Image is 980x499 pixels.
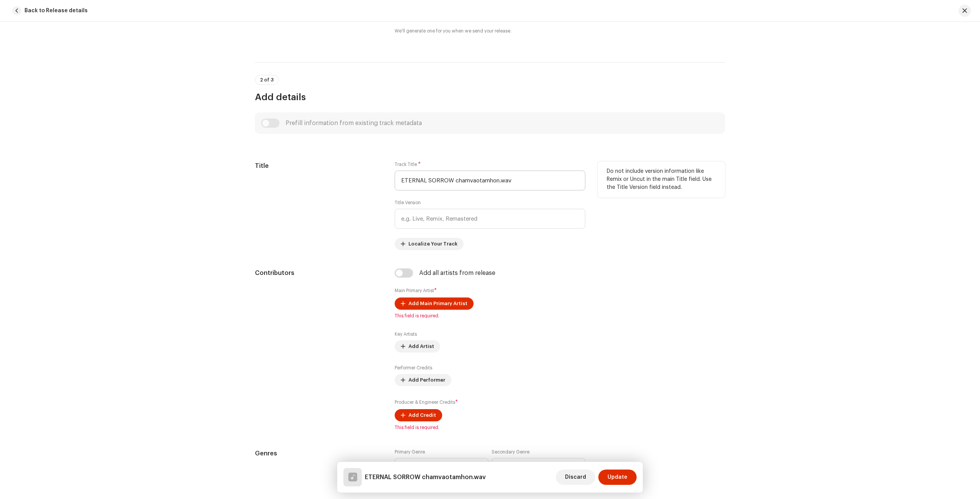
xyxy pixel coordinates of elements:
div: Add all artists from release [419,270,495,276]
h3: Add details [255,91,725,103]
div: dropdown trigger [573,458,579,478]
button: Add Performer [395,374,451,386]
span: Update [608,470,627,485]
button: Add Credit [395,409,442,421]
label: Track Title [395,161,421,167]
button: Add Main Primary Artist [395,297,474,310]
small: Main Primary Artist [395,288,434,293]
button: Localize Your Track [395,238,464,250]
span: Add Credit [408,408,436,423]
span: Add Performer [408,372,445,388]
span: Select genre [498,458,573,478]
label: Performer Credits [395,365,432,371]
span: Discard [565,470,586,485]
input: Enter the name of the track [395,171,585,190]
label: Primary Genre [395,449,425,455]
h5: ETERNAL SORROW chamvaotamhon.wav [365,473,486,482]
span: This field is required. [395,313,585,319]
p: Do not include version information like Remix or Uncut in the main Title field. Use the Title Ver... [607,167,716,192]
span: 2 of 3 [260,78,274,82]
label: Secondary Genre [492,449,529,455]
span: Localize Your Track [408,236,457,252]
span: Select genre [401,458,477,478]
h5: Title [255,161,382,171]
div: dropdown trigger [477,458,482,478]
span: Add Artist [408,339,434,354]
small: We'll generate one for you when we send your release. [395,27,511,35]
h5: Genres [255,449,382,458]
button: Add Artist [395,340,440,353]
button: Update [598,470,637,485]
label: Title Version [395,200,421,206]
label: Key Artists [395,331,417,337]
small: Producer & Engineer Credits [395,400,455,405]
span: This field is required. [395,424,585,431]
button: Discard [556,470,595,485]
input: e.g. Live, Remix, Remastered [395,209,585,229]
h5: Contributors [255,268,382,278]
span: Add Main Primary Artist [408,296,467,311]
